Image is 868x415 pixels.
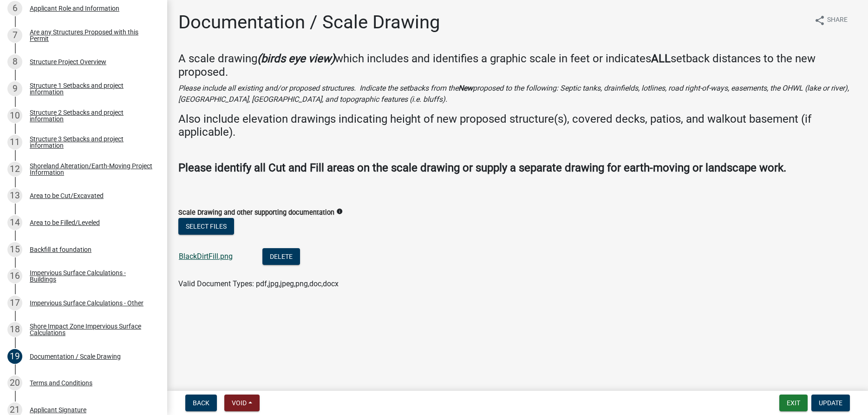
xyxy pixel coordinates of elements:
[30,353,121,360] div: Documentation / Scale Drawing
[30,59,106,65] div: Structure Project Overview
[7,349,22,364] div: 19
[7,188,22,203] div: 13
[814,15,825,26] i: share
[30,29,152,42] div: Are any Structures Proposed with this Permit
[651,52,671,65] strong: ALL
[7,162,22,177] div: 12
[7,54,22,69] div: 8
[30,407,86,413] div: Applicant Signature
[811,395,850,411] button: Update
[178,210,334,216] label: Scale Drawing and other supporting documentation
[178,279,339,288] span: Valid Document Types: pdf,jpg,jpeg,png,doc,docx
[30,270,152,283] div: Impervious Surface Calculations - Buildings
[224,395,260,411] button: Void
[178,52,857,79] h4: A scale drawing which includes and identifies a graphic scale in feet or indicates setback distan...
[232,399,247,407] span: Void
[7,135,22,150] div: 11
[7,242,22,257] div: 15
[30,300,144,306] div: Impervious Surface Calculations - Other
[7,215,22,230] div: 14
[193,399,209,407] span: Back
[827,15,848,26] span: Share
[7,81,22,96] div: 9
[178,84,849,104] i: Please include all existing and/or proposed structures. Indicate the setbacks from the proposed t...
[262,253,300,262] wm-modal-confirm: Delete Document
[30,219,100,226] div: Area to be Filled/Leveled
[458,84,473,92] strong: New
[779,395,808,411] button: Exit
[30,136,152,149] div: Structure 3 Setbacks and project information
[178,218,234,235] button: Select files
[807,11,855,29] button: shareShare
[336,208,343,215] i: info
[30,246,91,253] div: Backfill at foundation
[30,192,104,199] div: Area to be Cut/Excavated
[7,375,22,390] div: 20
[178,11,440,33] h1: Documentation / Scale Drawing
[178,112,857,139] h4: Also include elevation drawings indicating height of new proposed structure(s), covered decks, pa...
[7,28,22,43] div: 7
[185,395,217,411] button: Back
[30,163,152,176] div: Shoreland Alteration/Earth-Moving Project Information
[30,323,152,336] div: Shore Impact Zone Impervious Surface Calculations
[819,399,842,407] span: Update
[7,108,22,123] div: 10
[30,380,92,386] div: Terms and Conditions
[257,52,335,65] strong: (birds eye view)
[178,161,786,174] strong: Please identify all Cut and Fill areas on the scale drawing or supply a separate drawing for eart...
[30,82,152,95] div: Structure 1 Setbacks and project information
[7,1,22,16] div: 6
[30,5,119,12] div: Applicant Role and Information
[7,296,22,310] div: 17
[30,109,152,122] div: Structure 2 Setbacks and project information
[262,248,300,265] button: Delete
[7,269,22,283] div: 16
[179,252,233,261] a: BlackDirtFill.png
[7,322,22,337] div: 18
